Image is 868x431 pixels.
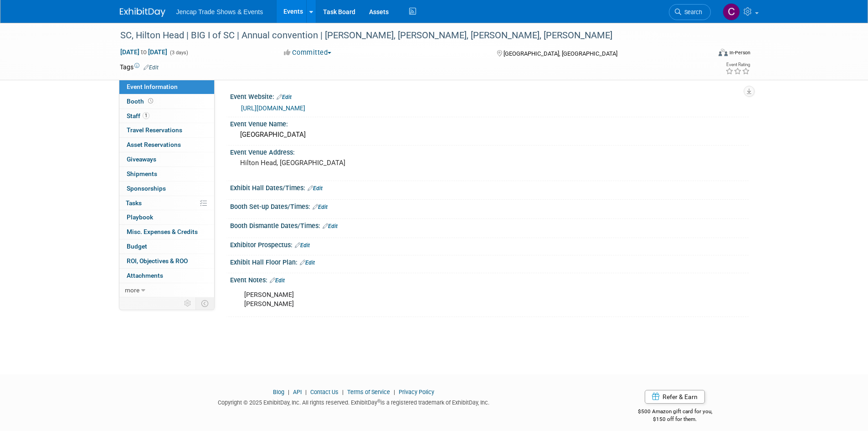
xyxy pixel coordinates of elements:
[340,389,346,395] span: |
[127,98,155,105] span: Booth
[127,112,149,119] span: Staff
[119,225,214,239] a: Misc. Expenses & Credits
[347,389,390,395] a: Terms of Service
[310,389,339,395] a: Contact Us
[143,112,149,119] span: 1
[117,27,697,44] div: SC, Hilton Head | BIG I of SC | Annual convention | [PERSON_NAME], [PERSON_NAME], [PERSON_NAME], ...
[293,389,302,395] a: API
[230,219,749,231] div: Booth Dismantle Dates/Times:
[119,269,214,283] a: Attachments
[127,141,181,148] span: Asset Reservations
[270,277,285,284] a: Edit
[295,242,310,249] a: Edit
[119,210,214,224] a: Playbook
[669,4,711,20] a: Search
[230,238,749,250] div: Exhibitor Prospectus:
[725,62,750,67] div: Event Rating
[120,62,159,72] td: Tags
[230,181,749,193] div: Exhibit Hall Dates/Times:
[127,228,198,235] span: Misc. Expenses & Credits
[303,389,309,395] span: |
[119,182,214,196] a: Sponsorships
[120,396,588,407] div: Copyright © 2025 ExhibitDay, Inc. All rights reserved. ExhibitDay is a registered trademark of Ex...
[230,117,749,129] div: Event Venue Name:
[657,47,751,61] div: Event Format
[286,389,292,395] span: |
[176,8,263,16] span: Jencap Trade Shows & Events
[273,389,284,395] a: Blog
[119,109,214,123] a: Staff1
[723,3,740,21] img: Christopher Reid
[230,145,749,157] div: Event Venue Address:
[230,90,749,102] div: Event Website:
[241,104,305,112] a: [URL][DOMAIN_NAME]
[377,399,380,404] sup: ®
[399,389,434,395] a: Privacy Policy
[127,243,147,250] span: Budget
[230,200,749,212] div: Booth Set-up Dates/Times:
[237,128,742,142] div: [GEOGRAPHIC_DATA]
[323,223,338,229] a: Edit
[144,64,159,71] a: Edit
[230,255,749,267] div: Exhibit Hall Floor Plan:
[120,8,165,17] img: ExhibitDay
[391,389,397,395] span: |
[645,390,705,404] a: Refer & Earn
[146,98,155,104] span: Booth not reserved yet
[308,185,323,192] a: Edit
[119,94,214,109] a: Booth
[230,273,749,285] div: Event Notes:
[127,156,156,163] span: Giveaways
[119,167,214,181] a: Shipments
[503,50,617,57] span: [GEOGRAPHIC_DATA], [GEOGRAPHIC_DATA]
[119,254,214,268] a: ROI, Objectives & ROO
[313,204,328,210] a: Edit
[281,48,335,57] button: Committed
[127,257,188,265] span: ROI, Objectives & ROO
[719,49,728,56] img: Format-Inperson.png
[127,126,182,134] span: Travel Reservations
[127,185,166,192] span: Sponsorships
[195,297,214,309] td: Toggle Event Tabs
[119,80,214,94] a: Event Information
[119,138,214,152] a: Asset Reservations
[119,239,214,254] a: Budget
[238,286,648,313] div: [PERSON_NAME] [PERSON_NAME]
[126,199,142,207] span: Tasks
[240,159,436,167] pre: Hilton Head, [GEOGRAPHIC_DATA]
[300,260,315,266] a: Edit
[180,297,196,309] td: Personalize Event Tab Strip
[127,170,157,177] span: Shipments
[601,402,749,423] div: $500 Amazon gift card for you,
[127,83,178,90] span: Event Information
[119,283,214,297] a: more
[125,286,139,294] span: more
[681,9,702,16] span: Search
[119,123,214,137] a: Travel Reservations
[601,415,749,423] div: $150 off for them.
[119,196,214,210] a: Tasks
[729,49,750,56] div: In-Person
[119,152,214,166] a: Giveaways
[139,48,148,56] span: to
[127,213,153,221] span: Playbook
[120,48,168,56] span: [DATE] [DATE]
[127,272,163,279] span: Attachments
[277,94,292,100] a: Edit
[169,50,188,56] span: (3 days)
